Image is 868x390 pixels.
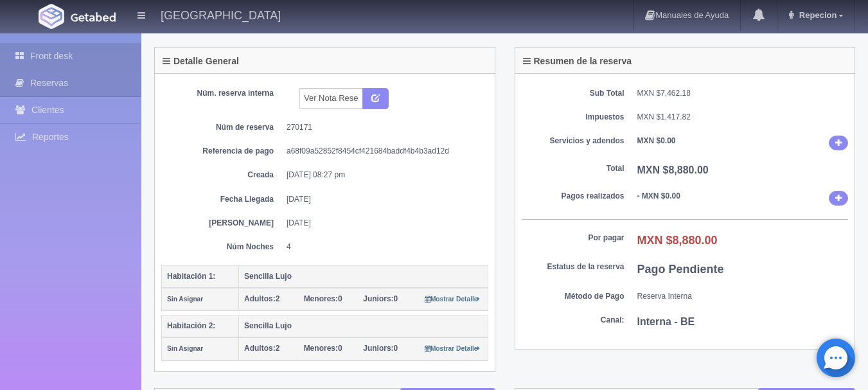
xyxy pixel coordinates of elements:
dd: [DATE] [287,218,479,229]
dd: MXN $7,462.18 [637,88,849,99]
small: Sin Asignar [167,345,203,352]
span: 0 [363,344,398,353]
b: Habitación 2: [167,321,215,330]
dd: 270171 [287,122,479,133]
strong: Juniors: [363,344,393,353]
b: MXN $0.00 [637,136,676,145]
dt: Canal: [522,315,624,326]
dt: Núm de reserva [171,122,274,133]
th: Sencilla Lujo [239,265,488,288]
strong: Adultos: [244,294,276,303]
dt: Por pagar [522,233,624,244]
img: Getabed [71,12,116,22]
span: 0 [304,344,342,353]
b: Pago Pendiente [637,263,724,276]
dt: Creada [171,170,274,181]
dt: [PERSON_NAME] [171,218,274,229]
dt: Impuestos [522,112,624,123]
dt: Total [522,163,624,174]
dd: 4 [287,242,479,253]
h4: [GEOGRAPHIC_DATA] [161,6,281,22]
dd: Reserva Interna [637,291,849,302]
img: Getabed [39,4,64,29]
span: Repecion [796,10,837,20]
dd: [DATE] [287,194,479,205]
b: MXN $8,880.00 [637,164,709,175]
dd: MXN $1,417.82 [637,112,849,123]
dt: Sub Total [522,88,624,99]
strong: Adultos: [244,344,276,353]
strong: Menores: [304,344,338,353]
small: Mostrar Detalle [425,296,481,303]
b: Interna - BE [637,316,695,327]
dt: Método de Pago [522,291,624,302]
dt: Núm. reserva interna [171,88,274,99]
strong: Juniors: [363,294,393,303]
dt: Servicios y adendos [522,136,624,146]
span: 0 [304,294,342,303]
a: Mostrar Detalle [425,344,481,353]
strong: Menores: [304,294,338,303]
h4: Resumen de la reserva [523,57,632,66]
span: 2 [244,294,279,303]
span: 2 [244,344,279,353]
b: - MXN $0.00 [637,191,680,200]
a: Mostrar Detalle [425,294,481,303]
dt: Referencia de pago [171,146,274,157]
dd: [DATE] 08:27 pm [287,170,479,181]
small: Mostrar Detalle [425,345,481,352]
span: 0 [363,294,398,303]
small: Sin Asignar [167,296,203,303]
dt: Pagos realizados [522,191,624,202]
h4: Detalle General [163,57,239,66]
th: Sencilla Lujo [239,315,488,338]
dt: Estatus de la reserva [522,261,624,272]
dt: Fecha Llegada [171,194,274,205]
b: Habitación 1: [167,272,215,281]
b: MXN $8,880.00 [637,234,718,247]
dt: Núm Noches [171,242,274,253]
dd: a68f09a52852f8454cf421684baddf4b4b3ad12d [287,146,479,157]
